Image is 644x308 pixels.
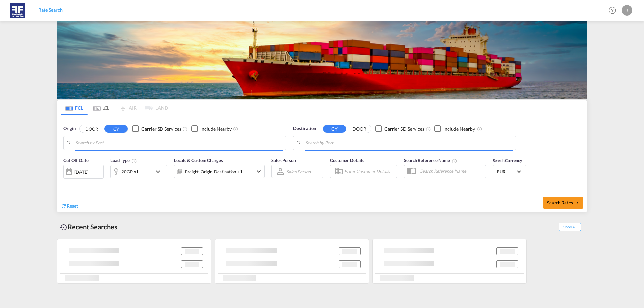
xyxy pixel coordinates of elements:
span: Help [607,5,618,16]
md-icon: icon-arrow-right [575,201,579,205]
md-icon: icon-chevron-down [255,167,263,175]
span: Destination [293,125,316,132]
md-checkbox: Checkbox No Ink [191,125,232,132]
div: Help [607,5,622,17]
div: J [622,5,632,16]
input: Search by Port [75,138,283,148]
md-tab-item: LCL [88,100,114,115]
div: icon-refreshReset [61,203,78,210]
div: Origin DOOR CY Checkbox No InkUnchecked: Search for CY (Container Yard) services for all selected... [57,115,587,212]
md-icon: Unchecked: Ignores neighbouring ports when fetching rates.Checked : Includes neighbouring ports w... [233,126,238,132]
md-checkbox: Checkbox No Ink [375,125,424,132]
span: Show All [559,223,581,231]
input: Search Reference Name [417,166,486,176]
span: EUR [497,169,516,175]
md-tab-item: FCL [61,100,88,115]
md-select: Select Currency: € EUREuro [496,167,523,176]
md-datepicker: Select [63,178,68,187]
div: Include Nearby [200,126,232,132]
span: Rate Search [38,7,63,13]
button: DOOR [347,125,371,133]
span: Locals & Custom Charges [174,158,223,163]
span: Origin [63,125,75,132]
div: Carrier SD Services [384,126,424,132]
span: Reset [67,203,78,209]
button: CY [104,125,128,133]
md-pagination-wrapper: Use the left and right arrow keys to navigate between tabs [61,100,168,115]
span: Customer Details [330,158,364,163]
div: [DATE] [74,169,88,175]
img: LCL+%26+FCL+BACKGROUND.png [57,21,587,99]
md-icon: icon-backup-restore [60,223,68,231]
input: Search by Port [305,138,513,148]
span: Search Rates [547,200,579,205]
div: 20GP x1 [121,167,139,176]
div: Carrier SD Services [141,126,181,132]
div: Freight Origin Destination Factory Stuffingicon-chevron-down [174,165,265,178]
img: c5c165f09e5811eeb82c377d2fa6103f.JPG [10,3,25,18]
div: Freight Origin Destination Factory Stuffing [185,167,243,176]
span: Search Currency [493,158,522,163]
button: Search Ratesicon-arrow-right [543,197,583,209]
md-select: Sales Person [286,167,311,176]
input: Enter Customer Details [344,166,395,176]
span: Sales Person [271,158,296,163]
span: Search Reference Name [404,158,457,163]
md-icon: icon-chevron-down [154,168,165,176]
md-icon: Unchecked: Search for CY (Container Yard) services for all selected carriers.Checked : Search for... [182,126,188,132]
md-icon: Unchecked: Search for CY (Container Yard) services for all selected carriers.Checked : Search for... [426,126,431,132]
div: Recent Searches [57,219,120,234]
md-checkbox: Checkbox No Ink [132,125,181,132]
div: Include Nearby [443,126,475,132]
md-icon: icon-refresh [61,203,67,209]
span: Load Type [110,158,137,163]
md-icon: Unchecked: Ignores neighbouring ports when fetching rates.Checked : Includes neighbouring ports w... [477,126,482,132]
button: CY [323,125,346,133]
button: DOOR [80,125,103,133]
md-checkbox: Checkbox No Ink [434,125,475,132]
md-icon: icon-information-outline [131,158,137,164]
div: [DATE] [63,165,104,179]
md-icon: Your search will be saved by the below given name [452,158,457,164]
div: 20GP x1icon-chevron-down [110,165,167,178]
span: Cut Off Date [63,158,89,163]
